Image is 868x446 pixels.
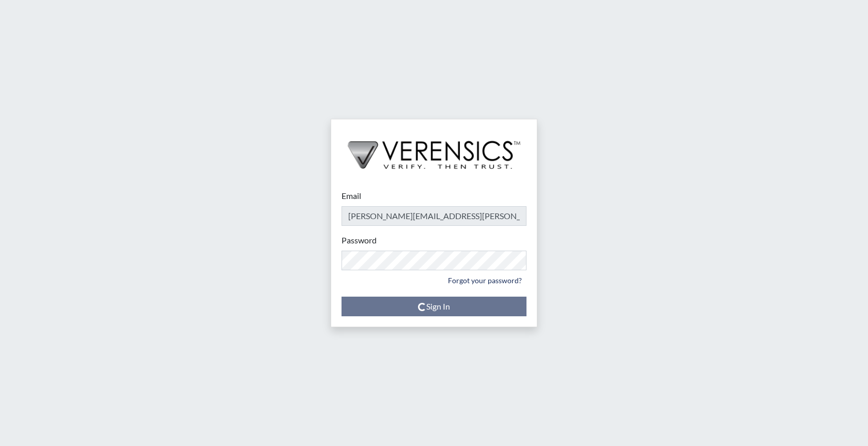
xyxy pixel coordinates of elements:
label: Email [342,190,361,202]
button: Sign In [342,297,526,316]
input: Email [342,206,526,226]
label: Password [342,234,377,247]
a: Forgot your password? [443,272,526,288]
img: logo-wide-black.2aad4157.png [331,119,537,179]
